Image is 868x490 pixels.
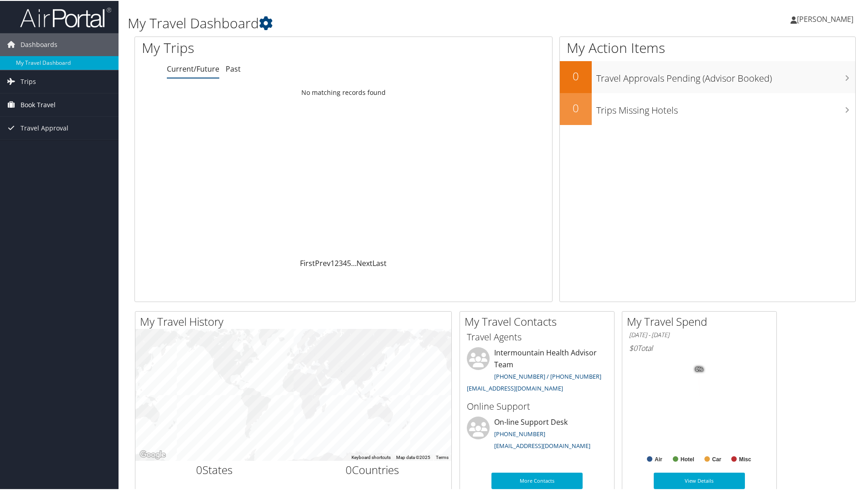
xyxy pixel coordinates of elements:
[560,60,855,92] a: 0Travel Approvals Pending (Advisor Booked)
[226,63,241,73] a: Past
[20,6,111,27] img: airportal-logo.png
[467,383,563,391] a: [EMAIL_ADDRESS][DOMAIN_NAME]
[21,69,36,92] span: Trips
[167,63,219,73] a: Current/Future
[596,99,855,116] h3: Trips Missing Hotels
[135,83,552,100] td: No matching records found
[491,472,583,488] a: More Contacts
[346,461,352,476] span: 0
[140,313,451,328] h2: My Travel History
[596,67,855,84] h3: Travel Approvals Pending (Advisor Booked)
[142,461,287,477] h2: States
[494,371,601,380] a: [PHONE_NUMBER] / [PHONE_NUMBER]
[21,93,56,115] span: Book Travel
[712,455,721,462] text: Car
[494,441,590,449] a: [EMAIL_ADDRESS][DOMAIN_NAME]
[560,37,855,57] h1: My Action Items
[654,472,745,488] a: View Details
[335,257,339,267] a: 2
[629,342,637,352] span: $0
[797,13,853,23] span: [PERSON_NAME]
[436,454,449,459] a: Terms (opens in new tab)
[739,455,751,462] text: Misc
[142,37,372,57] h1: My Trips
[351,257,356,267] span: …
[627,313,776,328] h2: My Travel Spend
[196,461,202,476] span: 0
[629,330,770,339] h6: [DATE] - [DATE]
[696,366,703,371] tspan: 0%
[351,454,391,460] button: Keyboard shortcuts
[138,448,168,460] a: Open this area in Google Maps (opens a new window)
[790,5,863,32] a: [PERSON_NAME]
[467,330,607,343] h3: Travel Agents
[339,257,343,267] a: 3
[21,32,57,55] span: Dashboards
[347,257,351,267] a: 5
[128,13,618,32] h1: My Travel Dashboard
[494,429,545,437] a: [PHONE_NUMBER]
[356,257,372,267] a: Next
[300,257,315,267] a: First
[331,257,335,267] a: 1
[467,399,607,412] h3: Online Support
[629,342,770,352] h6: Total
[21,116,68,139] span: Travel Approval
[462,416,612,453] li: On-line Support Desk
[681,455,694,462] text: Hotel
[462,346,612,395] li: Intermountain Health Advisor Team
[315,257,331,267] a: Prev
[138,448,168,460] img: Google
[560,99,592,115] h2: 0
[343,257,347,267] a: 4
[396,454,430,459] span: Map data ©2025
[655,455,662,462] text: Air
[560,92,855,124] a: 0Trips Missing Hotels
[372,257,387,267] a: Last
[465,313,614,328] h2: My Travel Contacts
[560,68,592,83] h2: 0
[300,461,445,477] h2: Countries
